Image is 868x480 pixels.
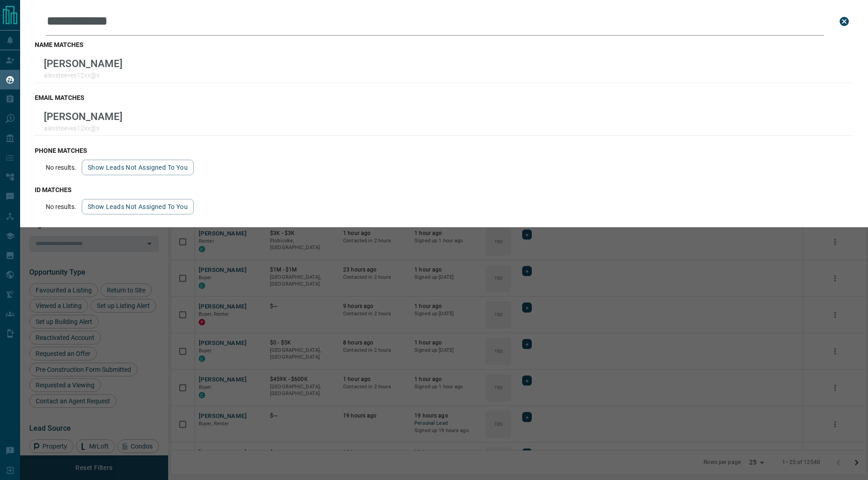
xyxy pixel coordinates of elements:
[82,199,194,214] button: show leads not assigned to you
[35,41,853,48] h3: name matches
[82,160,194,175] button: show leads not assigned to you
[35,186,853,193] h3: id matches
[44,125,122,132] p: alexsteeves12xx@x
[35,94,853,101] h3: email matches
[35,147,853,154] h3: phone matches
[44,72,122,79] p: alexsteeves12xx@x
[44,110,122,122] p: [PERSON_NAME]
[835,12,853,31] button: close search bar
[46,164,76,171] p: No results.
[44,57,122,69] p: [PERSON_NAME]
[46,203,76,210] p: No results.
